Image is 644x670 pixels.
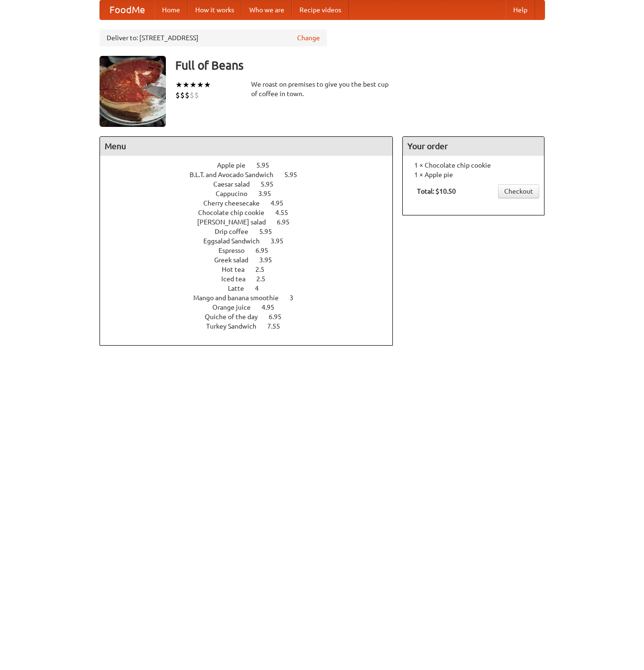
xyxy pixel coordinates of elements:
[214,256,290,264] a: Greek salad 3.95
[203,199,269,207] span: Cherry cheesecake
[216,190,289,197] a: Cappucino 3.95
[193,294,311,302] a: Mango and banana smoothie 3
[175,56,545,75] h3: Full of Beans
[408,170,539,179] li: 1 × Apple pie
[190,171,315,179] a: B.L.T. and Avocado Sandwich 5.95
[215,228,258,235] span: Drip coffee
[256,275,275,283] span: 2.5
[213,180,259,188] span: Caesar salad
[188,0,242,19] a: How it works
[228,285,254,292] span: Latte
[197,218,275,226] span: [PERSON_NAME] salad
[190,90,194,100] li: $
[203,237,301,245] a: Eggsalad Sandwich 3.95
[297,33,320,43] a: Change
[197,218,307,226] a: [PERSON_NAME] salad 6.95
[212,304,292,311] a: Orange juice 4.95
[222,266,282,273] a: Hot tea 2.5
[175,90,180,100] li: $
[261,180,283,188] span: 5.95
[222,266,254,273] span: Hot tea
[204,80,211,90] li: ★
[212,304,260,311] span: Orange juice
[182,80,190,90] li: ★
[198,209,306,216] a: Chocolate chip cookie 4.55
[100,137,393,156] h4: Menu
[221,275,255,283] span: Iced tea
[417,188,456,195] b: Total: $10.50
[408,161,539,170] li: 1 × Chocolate chip cookie
[258,190,281,197] span: 3.95
[267,322,290,330] span: 7.55
[203,199,301,207] a: Cherry cheesecake 4.95
[277,218,299,226] span: 6.95
[506,0,535,19] a: Help
[255,266,274,273] span: 2.5
[198,209,274,216] span: Chocolate chip cookie
[498,184,539,198] a: Checkout
[403,137,544,156] h4: Your order
[217,161,287,169] a: Apple pie 5.95
[218,247,254,254] span: Espresso
[217,161,255,169] span: Apple pie
[221,275,283,283] a: Iced tea 2.5
[228,285,276,292] a: Latte 4
[255,285,268,292] span: 4
[271,199,293,207] span: 4.95
[180,90,185,100] li: $
[269,313,291,321] span: 6.95
[206,322,298,330] a: Turkey Sandwich 7.55
[214,256,258,264] span: Greek salad
[216,190,257,197] span: Cappucino
[100,29,327,46] div: Deliver to: [STREET_ADDRESS]
[100,0,154,19] a: FoodMe
[259,256,281,264] span: 3.95
[194,90,199,100] li: $
[154,0,188,19] a: Home
[203,237,269,245] span: Eggsalad Sandwich
[271,237,293,245] span: 3.95
[190,171,283,179] span: B.L.T. and Avocado Sandwich
[218,247,286,254] a: Espresso 6.95
[292,0,349,19] a: Recipe videos
[190,80,197,90] li: ★
[259,228,281,235] span: 5.95
[175,80,182,90] li: ★
[251,80,393,98] div: We roast on premises to give you the best cup of coffee in town.
[205,313,299,321] a: Quiche of the day 6.95
[256,161,279,169] span: 5.95
[215,228,290,235] a: Drip coffee 5.95
[197,80,204,90] li: ★
[213,180,291,188] a: Caesar salad 5.95
[255,247,278,254] span: 6.95
[242,0,292,19] a: Who we are
[290,294,303,302] span: 3
[185,90,190,100] li: $
[205,313,267,321] span: Quiche of the day
[284,171,307,179] span: 5.95
[100,56,166,127] img: angular.jpg
[275,209,298,216] span: 4.55
[206,322,266,330] span: Turkey Sandwich
[262,304,284,311] span: 4.95
[193,294,288,302] span: Mango and banana smoothie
